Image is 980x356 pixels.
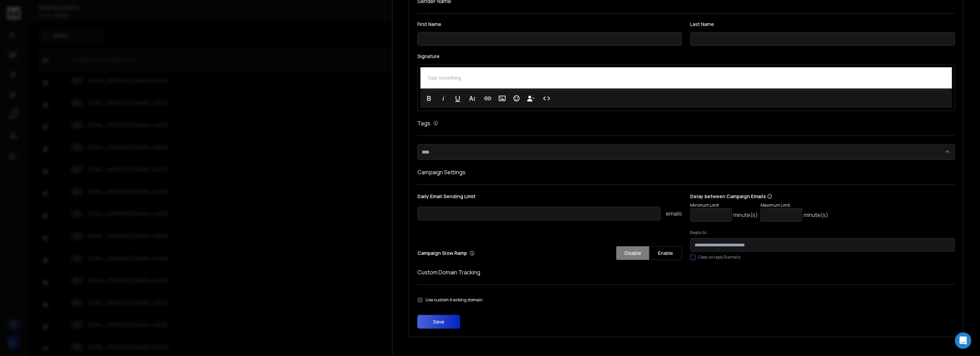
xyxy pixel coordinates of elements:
h1: Campaign Settings [417,168,955,176]
p: Minimum Limit [690,203,758,208]
p: minute(s) [804,211,828,219]
p: Daily Email Sending Limit [417,193,682,203]
p: Campaign Slow Ramp [417,250,475,257]
label: Use custom tracking domain [426,297,483,303]
label: Signature [417,54,955,59]
p: Delay between Campaign Emails [690,193,828,200]
button: Italic (Ctrl+I) [437,92,450,105]
p: emails [666,209,682,218]
label: Last Name [690,22,955,27]
label: First Name [417,22,682,27]
p: Maximum Limit [761,203,828,208]
button: Emoticons [510,92,523,105]
p: minute(s) [733,211,758,219]
label: Reply to [690,230,955,235]
h1: Custom Domain Tracking [417,268,955,276]
button: Code View [540,92,553,105]
button: Insert Unsubscribe Link [524,92,537,105]
button: Insert Link (Ctrl+K) [481,92,494,105]
button: Save [417,315,460,329]
button: More Text [466,92,479,105]
h1: Tags [417,119,430,127]
button: Enable [649,246,682,260]
div: Open Intercom Messenger [955,332,971,349]
button: Bold (Ctrl+B) [422,92,435,105]
label: Clear all replyTo emails [698,255,740,260]
button: Disable [616,246,649,260]
button: Insert Image (Ctrl+P) [496,92,509,105]
button: Underline (Ctrl+U) [451,92,464,105]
